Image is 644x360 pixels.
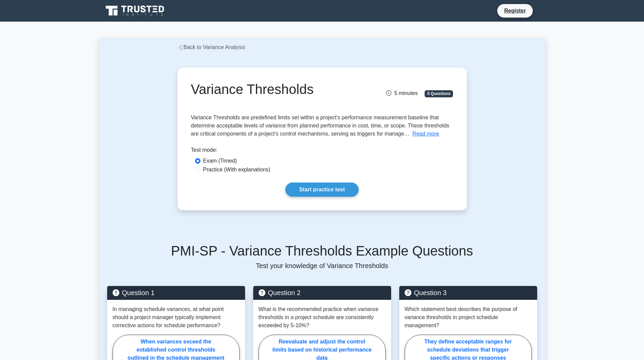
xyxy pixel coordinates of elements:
p: What is the recommended practice when variance thresholds in a project schedule are consistently ... [259,305,386,330]
h5: PMI-SP - Variance Thresholds Example Questions [107,243,537,259]
label: Practice (With explanations) [203,166,270,174]
h5: Question 1 [113,289,240,297]
h5: Question 2 [259,289,386,297]
div: Test mode: [191,146,453,157]
a: Start practice test [285,183,359,197]
p: Which statement best describes the purpose of variance thresholds in project schedule management? [405,305,532,330]
p: Test your knowledge of Variance Thresholds [107,262,537,270]
span: 5 minutes [386,90,418,96]
span: Variance Thresholds are predefined limits set within a project's performance measurement baseline... [191,115,450,137]
span: 5 Questions [425,90,453,97]
a: Back to Variance Analysis [177,44,245,50]
label: Exam (Timed) [203,157,237,165]
h5: Question 3 [405,289,532,297]
p: In managing schedule variances, at what point should a project manager typically implement correc... [113,305,240,330]
a: Register [500,6,530,15]
button: Read more [412,130,439,138]
h1: Variance Thresholds [191,81,363,97]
